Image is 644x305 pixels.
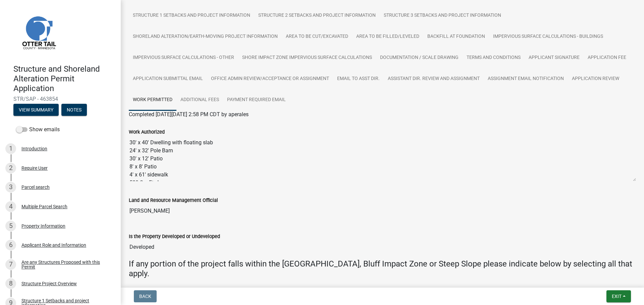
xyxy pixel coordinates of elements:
a: Payment Required Email [223,89,290,111]
a: Email to Asst Dir. [333,68,384,90]
wm-modal-confirm: Summary [13,108,59,113]
h4: Structure and Shoreland Alteration Permit Application [13,64,115,93]
a: Structure 2 Setbacks and project information [254,5,380,26]
span: Completed [DATE][DATE] 2:58 PM CDT by aperales [129,111,249,118]
a: Work Permitted [129,89,176,111]
a: Application Review [568,68,623,90]
div: 5 [5,221,16,231]
h4: If any portion of the project falls within the [GEOGRAPHIC_DATA], Bluff Impact Zone or Steep Slop... [129,259,636,279]
span: STR/SAP - 463854 [13,96,107,102]
wm-modal-confirm: Notes [61,108,87,113]
a: Assistant Dir. Review and Assignment [384,68,484,90]
button: View Summary [13,104,59,116]
a: Structure 3 Setbacks and project information [380,5,505,26]
div: 8 [5,278,16,289]
div: 2 [5,163,16,173]
a: Additional Fees [176,89,223,111]
a: Area to be Cut/Excavated [282,26,352,48]
a: Area to be Filled/Leveled [352,26,423,48]
a: Office Admin Review/Acceptance or Assignment [207,68,333,90]
div: 3 [5,182,16,193]
div: 1 [5,143,16,154]
label: Is the Property Developed or Undeveloped [129,234,220,239]
a: Application Fee [584,47,630,69]
div: 7 [5,259,16,270]
a: Backfill at foundation [423,26,489,48]
a: Structure 1 Setbacks and project information [129,5,254,26]
a: Shore Impact Zone Impervious Surface Calculations [238,47,376,69]
div: Require User [21,166,48,170]
label: Work Authorized [129,130,165,135]
div: 6 [5,240,16,250]
div: Structure Project Overview [21,281,77,286]
div: Are any Structures Proposed with this Permit [21,260,110,269]
div: Introduction [21,146,47,151]
span: Back [139,294,151,299]
a: Documentation / Scale Drawing [376,47,463,69]
a: Applicant Signature [525,47,584,69]
img: Otter Tail County, Minnesota [13,7,64,57]
label: Land and Resource Management Official [129,198,218,203]
a: Application Submittal Email [129,68,207,90]
span: Exit [612,294,622,299]
button: Back [134,290,157,302]
label: Show emails [16,126,60,134]
a: Terms and Conditions [463,47,525,69]
a: Assignment Email Notification [484,68,568,90]
textarea: 30' x 40' Dwelling with floating slab 24' x 32' Pole Barn 30' x 12' Patio 8' x 8' Patio 4' x 61' ... [129,136,636,181]
a: Impervious Surface Calculations - Buildings [489,26,607,48]
div: Parcel search [21,185,50,189]
div: Multiple Parcel Search [21,204,67,209]
div: Property Information [21,224,65,228]
a: Shoreland Alteration/Earth-Moving Project Information [129,26,282,48]
a: Impervious Surface Calculations - Other [129,47,238,69]
div: Applicant Role and Information [21,243,86,247]
button: Exit [606,290,631,302]
button: Notes [61,104,87,116]
div: 4 [5,201,16,212]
